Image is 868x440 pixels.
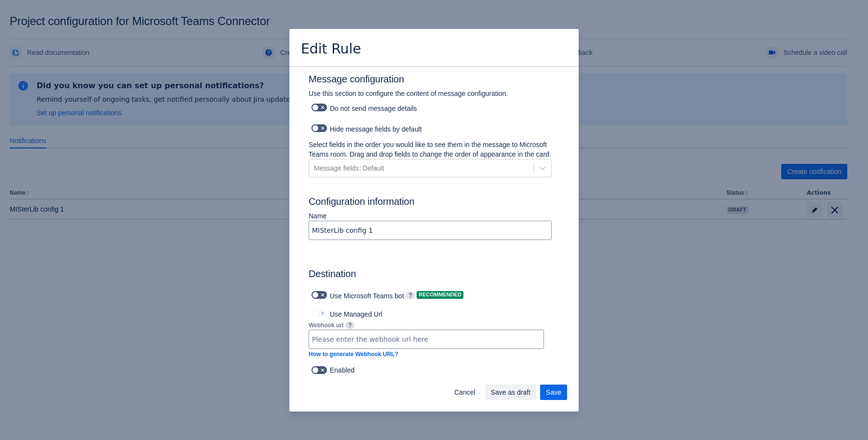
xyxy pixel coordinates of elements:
[309,322,343,329] span: Webhook url
[309,363,559,377] div: Enabled
[309,222,551,239] input: Please enter the name of the rule here
[309,288,404,302] div: Use Microsoft Teams bot
[546,385,561,400] span: Save
[540,385,567,400] button: Save
[345,321,354,329] a: ?
[309,101,552,114] div: Do not send message details
[448,385,481,400] button: Cancel
[309,307,544,320] div: Use Managed Url
[309,351,398,358] a: How to generate Webhook URL?
[309,331,543,348] input: Please enter the webhook url here
[309,73,559,89] h3: Message configuration
[454,385,475,400] span: Cancel
[309,268,552,283] h3: Destination
[485,385,537,400] button: Save as draft
[314,163,384,173] div: Message fields: Default
[301,40,361,59] h3: Edit Rule
[309,121,552,135] div: Hide message fields by default
[491,385,531,400] span: Save as draft
[309,140,552,159] p: Select fields in the order you would like to see them in the message to Microsoft Teams room. Dra...
[309,211,552,221] p: Name
[309,196,559,211] h3: Configuration information
[406,292,415,299] span: ?
[309,89,552,98] p: Use this section to configure the content of message configuration.
[417,292,463,297] span: Recommended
